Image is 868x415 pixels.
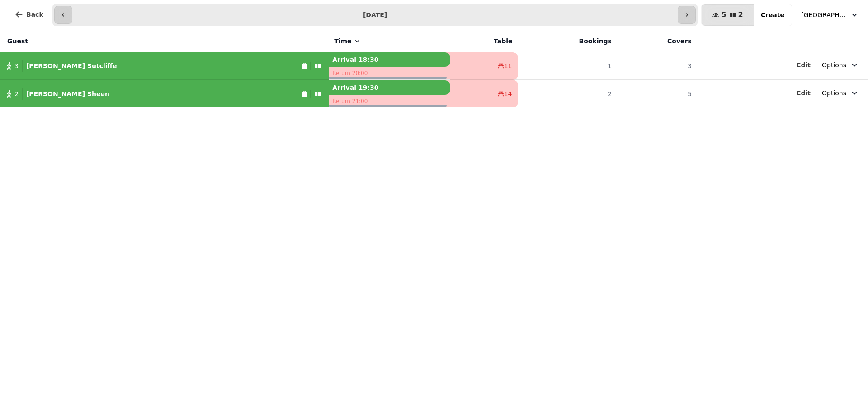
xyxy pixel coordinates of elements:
span: Edit [797,62,811,68]
button: Back [7,4,51,25]
td: 5 [617,80,697,107]
th: Table [450,30,518,52]
button: [GEOGRAPHIC_DATA], [GEOGRAPHIC_DATA] [796,7,864,23]
button: Edit [797,61,811,70]
p: Return 21:00 [329,95,450,107]
p: Arrival 19:30 [329,80,450,95]
span: Time [334,37,351,46]
span: 3 [14,61,19,70]
p: [PERSON_NAME] Sutcliffe [26,61,117,70]
span: Create [761,12,784,18]
td: 3 [617,52,697,80]
td: 1 [518,52,617,80]
button: 52 [702,4,754,26]
span: [GEOGRAPHIC_DATA], [GEOGRAPHIC_DATA] [801,10,846,19]
button: Edit [797,89,811,98]
span: 2 [738,11,743,19]
th: Bookings [518,30,617,52]
span: Options [822,61,846,70]
span: 5 [721,11,726,19]
p: [PERSON_NAME] Sheen [26,89,109,98]
span: 11 [504,61,512,70]
p: Arrival 18:30 [329,52,450,67]
span: 2 [14,89,19,98]
button: Time [334,37,360,46]
button: Options [816,57,864,73]
span: Options [822,89,846,98]
button: Create [754,4,792,26]
td: 2 [518,80,617,107]
th: Covers [617,30,697,52]
span: Edit [797,90,811,96]
p: Return 20:00 [329,67,450,79]
span: Back [26,11,43,18]
span: 14 [504,89,512,98]
button: Options [816,85,864,101]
